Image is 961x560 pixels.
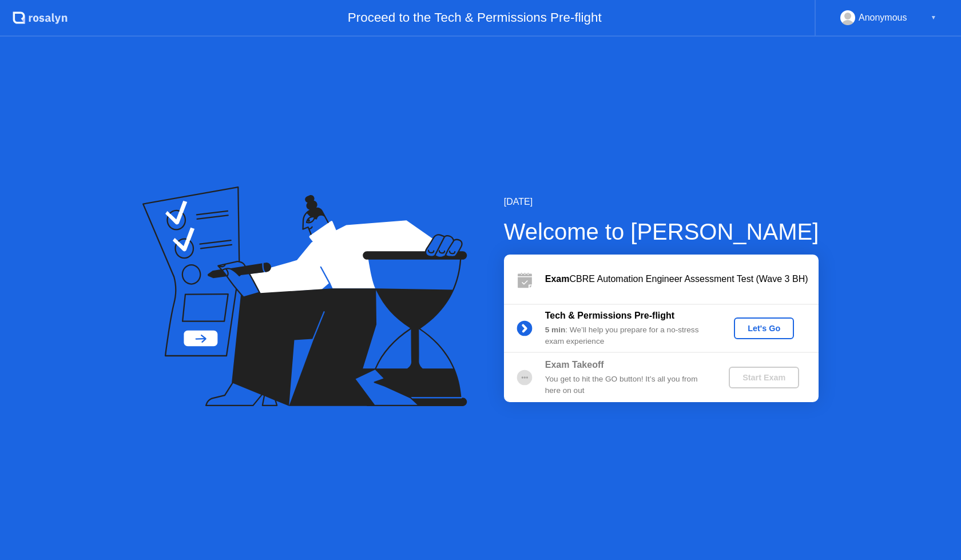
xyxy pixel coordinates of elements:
div: Welcome to [PERSON_NAME] [504,215,819,249]
div: [DATE] [504,195,819,209]
b: Tech & Permissions Pre-flight [545,311,674,320]
button: Start Exam [729,367,799,388]
button: Let's Go [734,317,794,339]
div: ▼ [931,10,936,25]
div: : We’ll help you prepare for a no-stress exam experience [545,324,710,348]
div: You get to hit the GO button! It’s all you from here on out [545,374,710,397]
b: 5 min [545,325,566,334]
div: CBRE Automation Engineer Assessment Test (Wave 3 BH) [545,272,819,286]
div: Start Exam [733,373,795,382]
b: Exam [545,274,570,284]
div: Anonymous [859,10,907,25]
div: Let's Go [738,324,789,333]
b: Exam Takeoff [545,360,604,370]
